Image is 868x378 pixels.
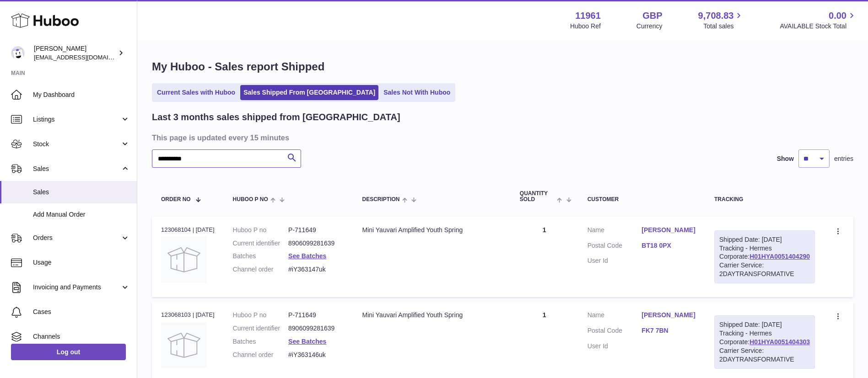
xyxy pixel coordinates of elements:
div: Carrier Service: 2DAYTRANSFORMATIVE [719,346,810,364]
div: Mini Yauvari Amplified Youth Spring [362,226,501,234]
span: Description [362,197,399,202]
dt: Channel order [233,351,288,359]
dt: Batches [233,337,288,346]
span: My Dashboard [33,91,130,99]
span: Orders [33,234,120,242]
a: Log out [11,344,126,360]
a: [PERSON_NAME] [642,226,696,234]
a: FK7 7BN [642,326,696,335]
span: Huboo P no [233,197,268,202]
dt: Postal Code [588,241,642,252]
div: Mini Yauvari Amplified Youth Spring [362,311,501,319]
a: Current Sales with Huboo [154,85,238,100]
dt: User Id [588,256,642,265]
span: Add Manual Order [33,210,130,219]
strong: 11961 [575,10,601,22]
div: [PERSON_NAME] [34,44,116,62]
a: 0.00 AVAILABLE Stock Total [780,10,857,31]
div: Tracking - Hermes Corporate: [714,230,815,283]
div: Carrier Service: 2DAYTRANSFORMATIVE [719,261,810,278]
div: Shipped Date: [DATE] [719,235,810,244]
span: entries [834,154,853,163]
span: Invoicing and Payments [33,283,120,292]
span: 9,708.83 [698,10,734,22]
span: Cases [33,308,130,316]
img: no-photo.jpg [161,237,207,282]
div: 123068104 | [DATE] [161,226,215,234]
label: Show [777,154,794,163]
div: Tracking [714,197,815,202]
dt: Current identifier [233,239,288,248]
dd: #iY363146uk [288,351,344,359]
h2: Last 3 months sales shipped from [GEOGRAPHIC_DATA] [152,111,400,123]
span: AVAILABLE Stock Total [780,22,857,31]
a: Sales Not With Huboo [380,85,453,100]
dd: 8906099281639 [288,324,344,333]
span: Listings [33,115,120,124]
a: H01HYA0051404290 [749,253,810,260]
dt: Name [588,311,642,322]
dt: Postal Code [588,326,642,337]
span: Usage [33,258,130,267]
div: Huboo Ref [570,22,601,31]
dt: Current identifier [233,324,288,333]
a: Sales Shipped From [GEOGRAPHIC_DATA] [240,85,378,100]
h3: This page is updated every 15 minutes [152,133,851,143]
span: Total sales [703,22,744,31]
h1: My Huboo - Sales report Shipped [152,59,853,74]
span: Sales [33,165,120,173]
img: internalAdmin-11961@internal.huboo.com [11,46,25,60]
div: Tracking - Hermes Corporate: [714,315,815,368]
div: Customer [588,197,696,202]
dd: #iY363147uk [288,265,344,274]
span: Channels [33,332,130,341]
td: 1 [511,217,578,297]
dt: User Id [588,342,642,351]
dd: P-711649 [288,311,344,319]
a: BT18 0PX [642,241,696,250]
dt: Huboo P no [233,226,288,234]
dd: P-711649 [288,226,344,234]
span: [EMAIL_ADDRESS][DOMAIN_NAME] [34,53,135,61]
span: 0.00 [829,10,846,22]
a: 9,708.83 Total sales [698,10,744,31]
dt: Huboo P no [233,311,288,319]
div: Shipped Date: [DATE] [719,320,810,329]
a: [PERSON_NAME] [642,311,696,319]
img: no-photo.jpg [161,322,207,368]
dt: Batches [233,252,288,261]
div: Currency [636,22,663,31]
div: 123068103 | [DATE] [161,311,215,319]
a: See Batches [288,338,326,345]
dt: Channel order [233,265,288,274]
a: H01HYA0051404303 [749,338,810,346]
span: Sales [33,188,130,197]
dt: Name [588,226,642,237]
a: See Batches [288,252,326,260]
span: Order No [161,197,191,202]
span: Quantity Sold [520,191,555,202]
span: Stock [33,140,120,149]
strong: GBP [642,10,662,22]
dd: 8906099281639 [288,239,344,248]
